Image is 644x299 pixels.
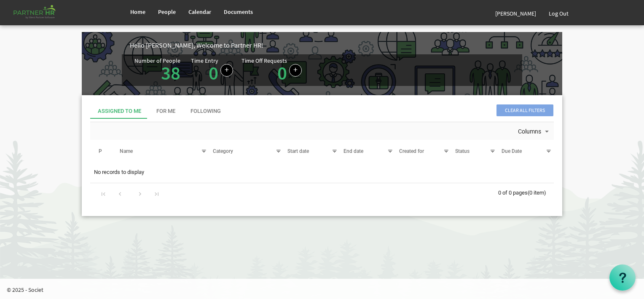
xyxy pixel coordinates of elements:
[134,187,146,199] div: Go to next page
[188,8,211,16] span: Calendar
[399,148,424,154] span: Created for
[209,61,218,85] a: 0
[241,58,310,83] div: Number of pending time-off requests
[151,187,162,199] div: Go to last page
[130,40,562,50] div: Hello [PERSON_NAME], Welcome to Partner HR!
[130,8,145,16] span: Home
[158,8,176,16] span: People
[120,148,133,154] span: Name
[277,61,287,85] a: 0
[156,107,175,115] div: For Me
[191,58,218,64] div: Time Entry
[516,126,553,137] button: Columns
[191,107,221,115] div: Following
[224,8,253,16] span: Documents
[241,58,287,64] div: Time Off Requests
[114,187,126,199] div: Go to previous page
[517,126,542,137] span: Columns
[516,122,553,140] div: Columns
[289,64,302,77] a: Create a new time off request
[7,286,644,294] p: © 2025 - Societ
[528,190,546,196] span: (0 item)
[496,104,553,116] span: Clear all filters
[134,58,180,64] div: Number of People
[489,2,542,25] a: [PERSON_NAME]
[498,183,554,201] div: 0 of 0 pages (0 item)
[99,148,102,154] span: P
[502,148,522,154] span: Due Date
[134,58,191,83] div: Total number of active people in Partner HR
[90,104,554,119] div: tab-header
[542,2,575,25] a: Log Out
[191,58,241,83] div: Number of time entries
[213,148,233,154] span: Category
[498,190,528,196] span: 0 of 0 pages
[98,107,141,115] div: Assigned To Me
[90,164,554,180] td: No records to display
[220,64,233,77] a: Log hours
[343,148,363,154] span: End date
[287,148,309,154] span: Start date
[161,61,180,85] a: 38
[98,187,109,199] div: Go to first page
[455,148,470,154] span: Status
